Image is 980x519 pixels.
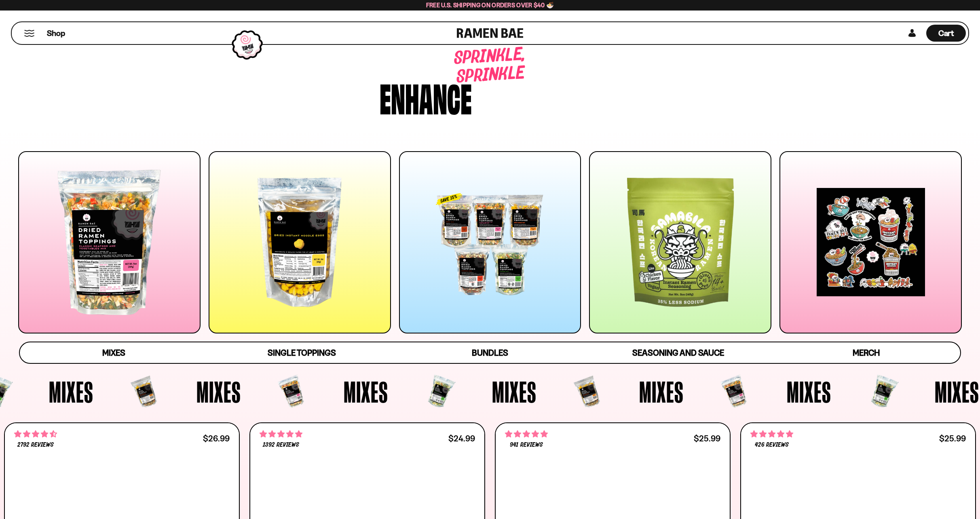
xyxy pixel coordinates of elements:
span: Single Toppings [268,348,336,358]
span: Mixes [639,377,684,407]
span: 2792 reviews [17,442,54,448]
span: Mixes [787,377,831,407]
a: Bundles [396,342,584,363]
span: Mixes [196,377,241,407]
a: Shop [47,25,65,42]
a: Merch [772,342,960,363]
span: 426 reviews [755,442,789,448]
a: Mixes [20,342,208,363]
span: 4.76 stars [750,429,793,439]
a: Single Toppings [208,342,396,363]
div: $26.99 [203,435,230,442]
span: 1392 reviews [263,442,299,448]
span: 941 reviews [510,442,543,448]
div: $24.99 [448,435,475,442]
span: Mixes [344,377,388,407]
span: Shop [47,28,65,39]
span: Mixes [102,348,125,358]
a: Cart [926,22,966,44]
span: Free U.S. Shipping on Orders over $40 🍜 [426,1,554,9]
span: 4.68 stars [14,429,57,439]
button: Mobile Menu Trigger [24,30,35,37]
div: Enhance [380,78,472,116]
span: Bundles [472,348,508,358]
span: 4.75 stars [505,429,548,439]
a: Seasoning and Sauce [584,342,772,363]
span: Mixes [492,377,536,407]
span: Cart [938,28,954,38]
span: 4.76 stars [260,429,302,439]
span: Merch [853,348,880,358]
span: Mixes [935,377,979,407]
span: Seasoning and Sauce [632,348,724,358]
div: $25.99 [694,435,720,442]
div: $25.99 [939,435,966,442]
span: Mixes [49,377,93,407]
